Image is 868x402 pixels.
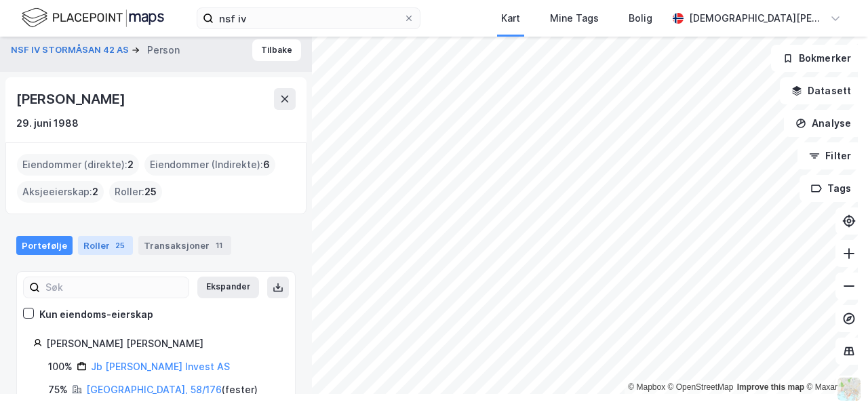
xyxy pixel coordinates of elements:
[771,45,863,72] button: Bokmerker
[127,157,134,173] span: 2
[147,42,180,58] div: Person
[784,110,863,137] button: Analyse
[39,306,153,323] div: Kun eiendoms-eierskap
[629,10,652,26] div: Bolig
[109,181,162,203] div: Roller :
[144,184,157,200] span: 25
[144,154,275,176] div: Eiendommer (Indirekte) :
[252,39,301,61] button: Tilbake
[11,43,132,57] button: NSF IV STORMÅSAN 42 AS
[16,88,127,110] div: [PERSON_NAME]
[22,6,164,30] img: logo.f888ab2527a4732fd821a326f86c7f29.svg
[48,359,73,375] div: 100%
[40,277,189,298] input: Søk
[737,382,804,392] a: Improve this map
[214,8,403,28] input: Søk på adresse, matrikkel, gårdeiere, leietakere eller personer
[16,236,73,255] div: Portefølje
[16,115,79,132] div: 29. juni 1988
[668,382,734,392] a: OpenStreetMap
[48,382,68,398] div: 75%
[91,361,230,372] a: Jb [PERSON_NAME] Invest AS
[550,10,599,26] div: Mine Tags
[92,184,98,200] span: 2
[78,236,133,255] div: Roller
[780,77,863,104] button: Datasett
[46,336,279,352] div: [PERSON_NAME] [PERSON_NAME]
[17,181,104,203] div: Aksjeeierskap :
[86,384,222,395] a: [GEOGRAPHIC_DATA], 58/176
[263,157,270,173] span: 6
[17,154,139,176] div: Eiendommer (direkte) :
[501,10,520,26] div: Kart
[197,277,259,298] button: Ekspander
[628,382,665,392] a: Mapbox
[797,142,863,169] button: Filter
[800,337,868,402] iframe: Chat Widget
[86,382,258,398] div: ( fester )
[689,10,825,26] div: [DEMOGRAPHIC_DATA][PERSON_NAME]
[212,239,226,252] div: 11
[800,175,863,202] button: Tags
[138,236,231,255] div: Transaksjoner
[113,239,127,252] div: 25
